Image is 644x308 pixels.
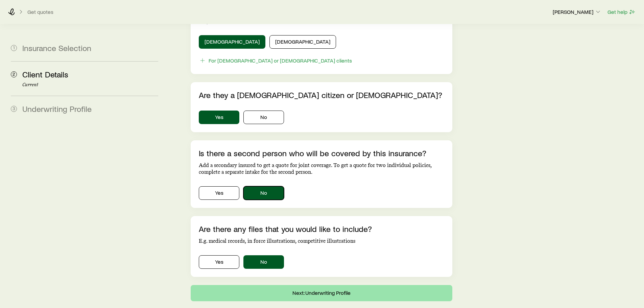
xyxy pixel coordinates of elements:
[22,104,92,114] span: Underwriting Profile
[243,111,284,124] button: No
[553,8,601,15] p: [PERSON_NAME]
[199,111,239,124] button: Yes
[27,9,54,15] button: Get quotes
[607,8,636,16] button: Get help
[209,57,352,64] div: For [DEMOGRAPHIC_DATA] or [DEMOGRAPHIC_DATA] clients
[11,71,17,77] span: 2
[22,69,68,79] span: Client Details
[199,148,444,158] p: Is there a second person who will be covered by this insurance?
[11,45,17,51] span: 1
[191,285,452,301] button: Next: Underwriting Profile
[552,8,602,16] button: [PERSON_NAME]
[22,43,91,53] span: Insurance Selection
[199,57,352,65] button: For [DEMOGRAPHIC_DATA] or [DEMOGRAPHIC_DATA] clients
[22,82,158,88] p: Current
[199,255,239,269] button: Yes
[199,238,444,244] p: E.g. medical records, in force illustrations, competitive illustrations
[199,35,265,49] button: [DEMOGRAPHIC_DATA]
[243,255,284,269] button: No
[199,90,444,100] p: Are they a [DEMOGRAPHIC_DATA] citizen or [DEMOGRAPHIC_DATA]?
[199,186,239,200] button: Yes
[199,162,444,175] p: Add a secondary insured to get a quote for joint coverage. To get a quote for two individual poli...
[269,35,336,49] button: [DEMOGRAPHIC_DATA]
[199,224,444,234] p: Are there any files that you would like to include?
[243,186,284,200] button: No
[11,106,17,112] span: 3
